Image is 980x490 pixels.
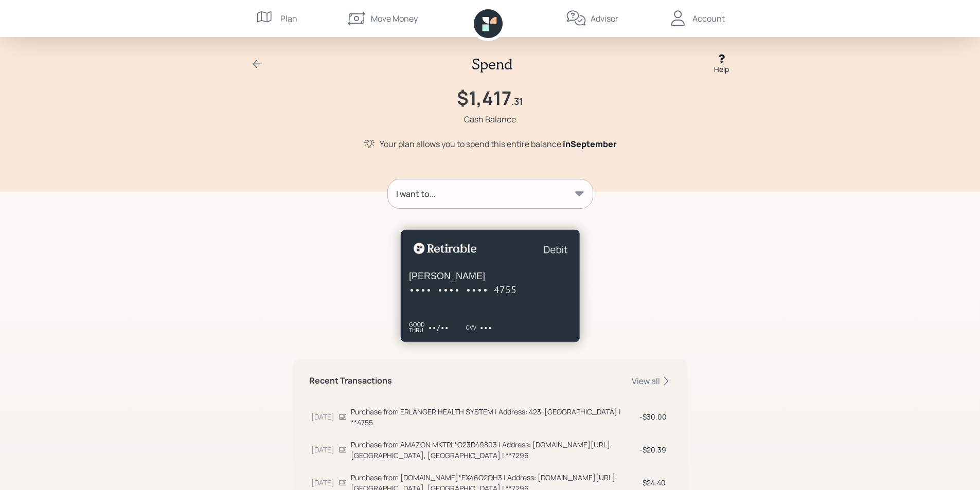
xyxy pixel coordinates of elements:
div: $30.00 [639,411,669,422]
div: Help [714,64,729,75]
h1: $1,417 [457,87,511,109]
div: Purchase from ERLANGER HEALTH SYSTEM | Address: 423-[GEOGRAPHIC_DATA] | **4755 [351,406,635,428]
div: Plan [280,12,297,25]
div: View all [632,375,671,387]
h5: Recent Transactions [309,376,392,386]
div: I want to... [396,188,436,200]
div: Purchase from AMAZON MKTPL*O23D49803 | Address: [DOMAIN_NAME][URL], [GEOGRAPHIC_DATA], [GEOGRAPHI... [351,439,635,461]
div: Cash Balance [464,113,516,125]
div: Move Money [371,12,418,25]
div: [DATE] [311,444,334,455]
div: $24.40 [639,477,669,488]
div: Advisor [591,12,618,25]
span: in September [563,138,617,150]
div: $20.39 [639,444,669,455]
h2: Spend [472,56,512,73]
div: [DATE] [311,411,334,422]
div: [DATE] [311,477,334,488]
div: Account [692,12,725,25]
div: Your plan allows you to spend this entire balance [380,138,617,150]
h4: .31 [511,96,523,107]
